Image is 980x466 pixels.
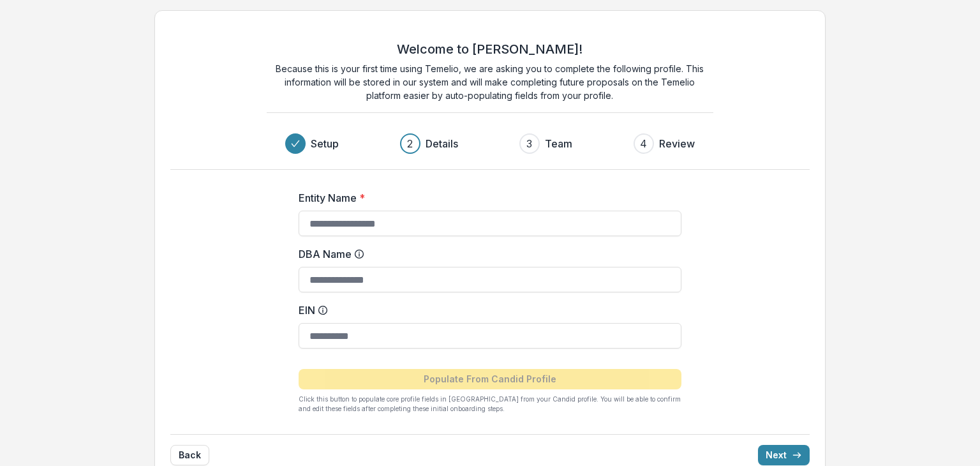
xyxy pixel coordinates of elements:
[285,133,695,154] div: Progress
[299,395,681,414] p: Click this button to populate core profile fields in [GEOGRAPHIC_DATA] from your Candid profile. ...
[311,136,339,151] h3: Setup
[299,246,674,262] label: DBA Name
[299,369,681,389] button: Populate From Candid Profile
[407,136,413,151] div: 2
[426,136,458,151] h3: Details
[299,190,674,206] label: Entity Name
[545,136,572,151] h3: Team
[659,136,695,151] h3: Review
[170,445,209,465] button: Back
[758,445,810,465] button: Next
[267,62,713,102] p: Because this is your first time using Temelio, we are asking you to complete the following profil...
[397,41,583,57] h2: Welcome to [PERSON_NAME]!
[640,136,647,151] div: 4
[526,136,532,151] div: 3
[299,303,674,318] label: EIN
